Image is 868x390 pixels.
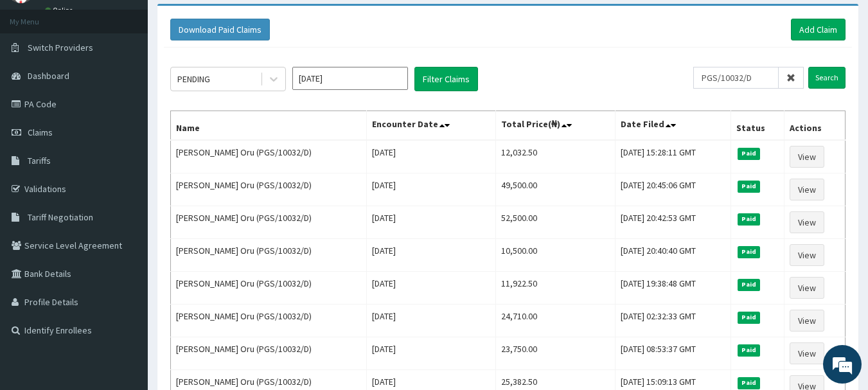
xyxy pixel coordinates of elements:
[367,337,496,370] td: [DATE]
[367,272,496,305] td: [DATE]
[616,337,731,370] td: [DATE] 08:53:37 GMT
[171,206,367,239] td: [PERSON_NAME] Oru (PGS/10032/D)
[738,148,761,159] span: Paid
[367,239,496,272] td: [DATE]
[367,140,496,173] td: [DATE]
[367,111,496,141] th: Encounter Date
[24,64,52,96] img: d_794563401_company_1708531726252_794563401
[367,305,496,337] td: [DATE]
[616,111,731,141] th: Date Filed
[738,312,761,323] span: Paid
[171,337,367,370] td: [PERSON_NAME] Oru (PGS/10032/D)
[496,305,616,337] td: 24,710.00
[367,206,496,239] td: [DATE]
[171,140,367,173] td: [PERSON_NAME] Oru (PGS/10032/D)
[784,111,845,141] th: Actions
[616,173,731,206] td: [DATE] 20:45:06 GMT
[367,173,496,206] td: [DATE]
[414,67,478,91] button: Filter Claims
[738,181,761,192] span: Paid
[790,244,824,266] a: View
[28,42,93,53] span: Switch Providers
[45,6,76,15] a: Online
[28,70,69,82] span: Dashboard
[171,173,367,206] td: [PERSON_NAME] Oru (PGS/10032/D)
[171,111,367,141] th: Name
[790,211,824,233] a: View
[211,6,242,37] div: Minimize live chat window
[616,140,731,173] td: [DATE] 15:28:11 GMT
[28,211,93,223] span: Tariff Negotiation
[616,272,731,305] td: [DATE] 19:38:48 GMT
[738,213,761,225] span: Paid
[790,146,824,168] a: View
[738,377,761,389] span: Paid
[28,155,51,166] span: Tariffs
[67,72,216,89] div: Chat with us now
[790,342,824,364] a: View
[170,19,270,40] button: Download Paid Claims
[171,305,367,337] td: [PERSON_NAME] Oru (PGS/10032/D)
[790,310,824,332] a: View
[731,111,784,141] th: Status
[496,272,616,305] td: 11,922.50
[496,337,616,370] td: 23,750.00
[171,272,367,305] td: [PERSON_NAME] Oru (PGS/10032/D)
[177,73,210,85] div: PENDING
[791,19,846,40] a: Add Claim
[693,67,779,89] input: Search by HMO ID
[496,111,616,141] th: Total Price(₦)
[496,239,616,272] td: 10,500.00
[808,67,846,89] input: Search
[496,140,616,173] td: 12,032.50
[738,279,761,290] span: Paid
[738,246,761,258] span: Paid
[496,173,616,206] td: 49,500.00
[28,127,53,138] span: Claims
[75,114,177,244] span: We're online!
[616,206,731,239] td: [DATE] 20:42:53 GMT
[6,256,245,301] textarea: Type your message and hit 'Enter'
[790,179,824,200] a: View
[292,67,408,90] input: Select Month and Year
[496,206,616,239] td: 52,500.00
[171,239,367,272] td: [PERSON_NAME] Oru (PGS/10032/D)
[616,239,731,272] td: [DATE] 20:40:40 GMT
[616,305,731,337] td: [DATE] 02:32:33 GMT
[790,277,824,299] a: View
[738,344,761,356] span: Paid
